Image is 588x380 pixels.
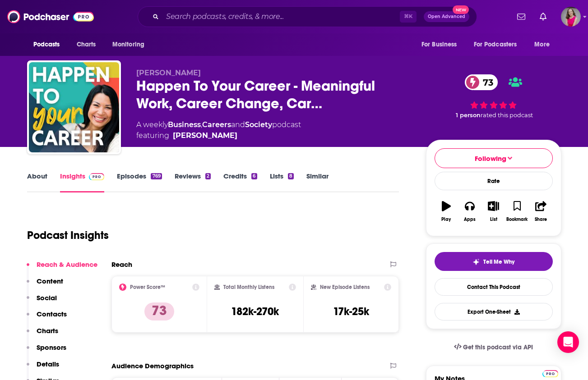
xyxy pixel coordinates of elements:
div: Apps [464,217,476,222]
button: Show profile menu [561,7,581,27]
button: Social [27,293,57,310]
h1: Podcast Insights [27,229,109,242]
span: For Business [421,38,457,51]
h2: New Episode Listens [320,284,370,290]
span: Get this podcast via API [463,343,533,351]
button: Details [27,360,59,376]
div: List [490,217,497,222]
button: Sponsors [27,343,66,360]
a: Society [245,120,272,129]
p: Reach & Audience [37,260,97,269]
button: Charts [27,326,58,343]
p: Social [37,293,57,302]
span: 73 [474,74,498,90]
span: and [231,120,245,129]
h3: 182k-270k [231,305,279,318]
p: Details [37,360,59,368]
img: User Profile [561,7,581,27]
span: More [534,38,550,51]
img: Podchaser Pro [542,370,558,377]
a: Careers [202,120,231,129]
button: Open AdvancedNew [424,11,469,22]
button: Content [27,277,63,293]
a: Show notifications dropdown [514,9,529,24]
span: Charts [77,38,96,51]
span: rated this podcast [481,112,533,119]
input: Search podcasts, credits, & more... [162,9,400,24]
span: New [453,5,469,14]
img: tell me why sparkle [472,258,480,266]
span: 1 person [456,112,481,119]
div: 6 [251,173,257,179]
span: Podcasts [33,38,60,51]
h3: 17k-25k [333,305,369,318]
div: 2 [205,173,211,179]
a: Get this podcast via API [447,336,541,358]
p: Sponsors [37,343,66,352]
button: open menu [528,36,561,53]
span: , [201,120,202,129]
h2: Power Score™ [130,284,165,290]
a: Similar [306,172,329,192]
a: Business [168,120,201,129]
p: Content [37,277,63,285]
div: Rate [435,172,553,190]
a: About [27,172,47,192]
a: Episodes769 [117,172,162,192]
button: Reach & Audience [27,260,97,277]
a: Scott Anthony Barlow [173,130,237,141]
button: Bookmark [505,195,529,228]
a: Charts [71,36,102,53]
span: featuring [136,130,301,141]
button: tell me why sparkleTell Me Why [435,252,553,271]
span: Logged in as AmyRasdal [561,7,581,27]
a: 73 [465,74,498,90]
h2: Reach [111,260,132,269]
span: [PERSON_NAME] [136,69,201,77]
h2: Audience Demographics [111,362,194,370]
span: Following [475,154,506,163]
button: Play [435,195,458,228]
a: Show notifications dropdown [536,9,550,24]
button: Export One-Sheet [435,303,553,320]
button: open menu [27,36,72,53]
div: 769 [151,173,162,179]
div: Bookmark [506,217,528,222]
div: 8 [288,173,294,179]
span: Tell Me Why [483,258,514,266]
div: A weekly podcast [136,119,301,141]
img: Podchaser - Follow, Share and Rate Podcasts [7,8,94,25]
h2: Total Monthly Listens [223,284,274,290]
a: InsightsPodchaser Pro [60,172,105,192]
div: Share [535,217,547,222]
span: Open Advanced [428,14,465,19]
div: Open Intercom Messenger [557,331,579,353]
div: Play [441,217,451,222]
p: Charts [37,326,58,335]
button: open menu [468,36,530,53]
p: 73 [144,302,174,320]
img: Happen To Your Career - Meaningful Work, Career Change, Career Design, & Job Search [29,62,119,152]
div: Search podcasts, credits, & more... [138,6,477,27]
a: Pro website [542,369,558,377]
div: 73 1 personrated this podcast [426,69,561,125]
p: Contacts [37,310,67,318]
a: Credits6 [223,172,257,192]
a: Reviews2 [175,172,211,192]
button: Contacts [27,310,67,326]
span: For Podcasters [474,38,517,51]
button: Share [529,195,552,228]
a: Lists8 [270,172,294,192]
a: Contact This Podcast [435,278,553,296]
button: open menu [415,36,468,53]
img: Podchaser Pro [89,173,105,180]
button: Apps [458,195,482,228]
button: Following [435,148,553,168]
span: Monitoring [112,38,144,51]
button: open menu [106,36,156,53]
span: ⌘ K [400,11,417,23]
button: List [482,195,505,228]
